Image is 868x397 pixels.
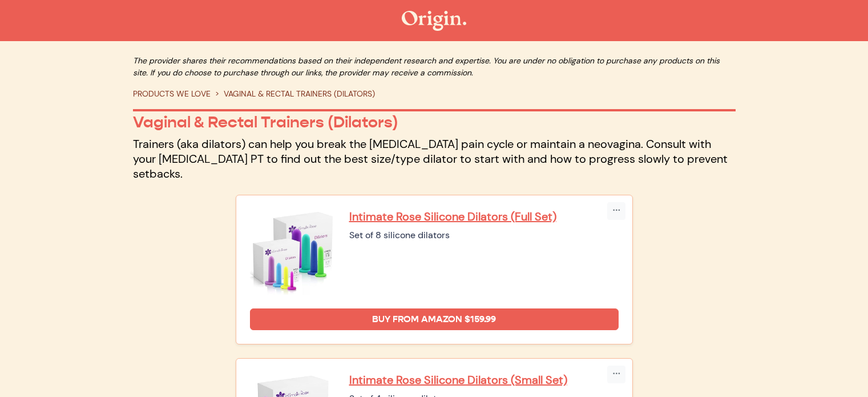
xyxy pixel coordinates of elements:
[133,113,736,132] p: Vaginal & Rectal Trainers (Dilators)
[402,11,466,31] img: The Origin Shop
[250,209,336,295] img: Intimate Rose Silicone Dilators (Full Set)
[211,88,375,100] li: VAGINAL & RECTAL TRAINERS (DILATORS)
[349,209,619,224] a: Intimate Rose Silicone Dilators (Full Set)
[250,308,619,330] a: Buy from Amazon $159.99
[133,89,211,99] a: PRODUCTS WE LOVE
[133,55,736,79] p: The provider shares their recommendations based on their independent research and expertise. You ...
[349,372,619,387] a: Intimate Rose Silicone Dilators (Small Set)
[133,137,736,181] p: Trainers (aka dilators) can help you break the [MEDICAL_DATA] pain cycle or maintain a neovagina....
[349,228,619,242] div: Set of 8 silicone dilators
